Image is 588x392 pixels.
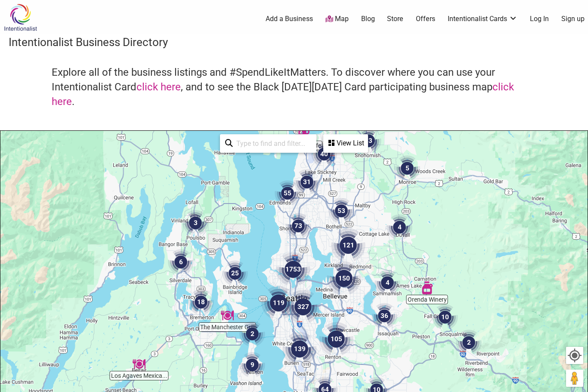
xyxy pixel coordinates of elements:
div: Los Agaves Mexican Restaurant [129,354,149,374]
a: Blog [361,14,375,24]
div: 139 [279,328,320,370]
div: 53 [325,194,358,227]
div: 2 [236,318,269,350]
div: See a list of the visible businesses [323,134,368,153]
a: click here [136,81,181,93]
div: 9 [236,349,269,381]
div: 10 [429,301,461,333]
div: 121 [328,225,369,266]
div: 4 [371,266,404,299]
a: Sign up [561,14,585,24]
div: 31 [291,166,323,198]
div: 18 [185,286,217,318]
div: 13 [352,124,385,157]
div: 36 [368,299,401,332]
div: 119 [258,282,299,324]
a: Store [387,14,403,24]
div: 1753 [272,249,314,290]
a: Add a Business [266,14,313,24]
div: 25 [219,257,251,290]
div: 4 [383,211,416,244]
div: Type to search and filter [220,134,316,153]
div: 105 [316,318,357,360]
a: click here [52,81,514,108]
h4: Explore all of the business listings and #SpendLikeItMatters. To discover where you can use your ... [52,65,536,109]
div: 150 [323,258,365,299]
button: Drag Pegman onto the map to open Street View [566,370,583,387]
div: View List [324,135,367,151]
div: Orenda Winery [417,278,437,298]
div: 73 [282,210,315,242]
button: Your Location [566,347,583,364]
div: 327 [282,286,324,327]
div: 2 [452,326,485,359]
a: Intentionalist Cards [448,14,517,24]
a: Map [325,14,349,24]
a: Log In [530,14,549,24]
div: 3 [179,207,212,239]
h3: Intentionalist Business Directory [9,34,579,50]
div: 6 [164,246,197,278]
a: Offers [416,14,435,24]
div: 40 [308,138,340,170]
div: 55 [271,177,304,210]
input: Type to find and filter... [233,135,311,152]
div: 5 [391,152,424,185]
div: The Manchester Grill [217,306,237,325]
